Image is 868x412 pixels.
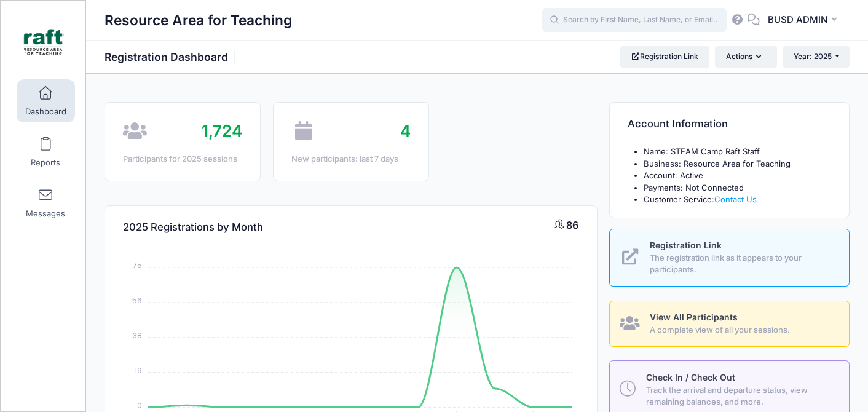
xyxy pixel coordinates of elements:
[26,208,65,219] span: Messages
[135,365,142,376] tspan: 19
[202,121,242,140] span: 1,724
[650,252,835,276] span: The registration link as it appears to your participants.
[133,330,142,341] tspan: 38
[646,384,835,408] span: Track the arrival and departure status, view remaining balances, and more.
[644,170,831,182] li: Account: Active
[105,6,292,34] h1: Resource Area for Teaching
[17,181,75,224] a: Messages
[137,400,142,411] tspan: 0
[628,107,728,142] h4: Account Information
[715,46,776,67] button: Actions
[400,121,411,140] span: 4
[620,46,709,67] a: Registration Link
[25,106,66,117] span: Dashboard
[132,295,142,306] tspan: 56
[1,13,87,71] a: Resource Area for Teaching
[644,194,831,206] li: Customer Service:
[17,130,75,173] a: Reports
[17,79,75,122] a: Dashboard
[646,372,735,382] span: Check In / Check Out
[644,146,831,158] li: Name: STEAM Camp Raft Staff
[542,8,727,33] input: Search by First Name, Last Name, or Email...
[650,324,835,336] span: A complete view of all your sessions.
[123,153,242,165] div: Participants for 2025 sessions
[291,153,411,165] div: New participants: last 7 days
[133,260,142,271] tspan: 75
[783,46,850,67] button: Year: 2025
[760,6,850,34] button: BUSD ADMIN
[609,229,850,287] a: Registration Link The registration link as it appears to your participants.
[714,194,757,204] a: Contact Us
[105,50,239,63] h1: Registration Dashboard
[566,219,578,231] span: 86
[31,157,60,168] span: Reports
[609,301,850,347] a: View All Participants A complete view of all your sessions.
[644,158,831,170] li: Business: Resource Area for Teaching
[794,52,832,61] span: Year: 2025
[650,312,738,322] span: View All Participants
[644,182,831,194] li: Payments: Not Connected
[768,13,827,26] span: BUSD ADMIN
[650,240,722,250] span: Registration Link
[123,210,263,245] h4: 2025 Registrations by Month
[21,19,67,65] img: Resource Area for Teaching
